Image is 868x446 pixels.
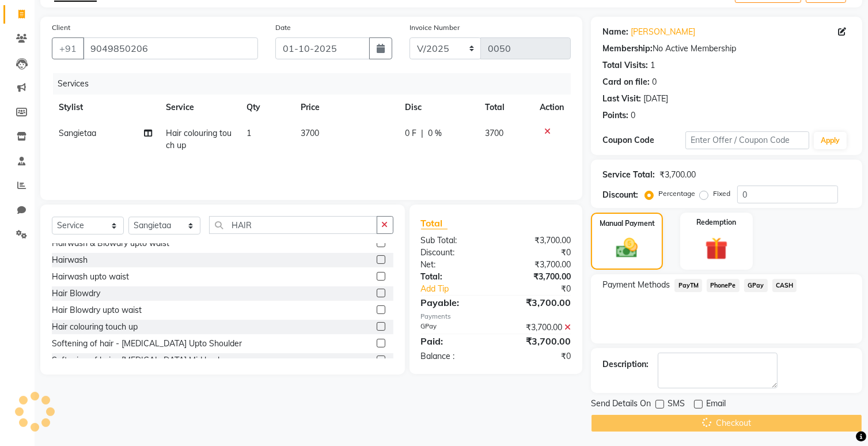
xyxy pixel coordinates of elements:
button: Apply [814,132,847,149]
div: Softening of hair - [MEDICAL_DATA] Upto Shoulder [52,338,242,350]
div: ₹0 [496,247,579,259]
span: GPay [744,279,768,292]
label: Fixed [713,188,730,199]
div: ₹3,700.00 [496,271,579,283]
input: Enter Offer / Coupon Code [685,131,809,149]
input: Search or Scan [209,216,377,234]
span: 1 [247,128,251,138]
span: Send Details On [591,398,651,412]
div: ₹3,700.00 [496,259,579,271]
div: Card on file: [602,76,650,88]
th: Action [533,95,571,120]
div: 1 [650,59,655,71]
div: Payable: [412,296,496,309]
div: Discount: [412,247,496,259]
span: SMS [668,398,685,412]
div: ₹3,700.00 [496,322,579,334]
div: Total Visits: [602,59,648,71]
div: Hair colouring touch up [52,321,138,333]
div: Discount: [602,189,638,201]
div: Hair Blowdry upto waist [52,304,142,316]
div: ₹3,700.00 [496,235,579,247]
div: 0 [631,109,635,122]
span: PhonePe [707,279,740,292]
div: Sub Total: [412,235,496,247]
span: 3700 [486,128,504,138]
div: Last Visit: [602,93,641,105]
span: | [421,127,423,139]
span: Sangietaa [59,128,96,138]
div: ₹0 [496,350,579,362]
div: ₹3,700.00 [496,334,579,348]
div: Name: [602,26,628,38]
div: GPay [412,322,496,334]
th: Service [159,95,240,120]
div: No Active Membership [602,43,851,55]
img: _gift.svg [698,235,735,263]
span: 0 F [405,127,416,139]
div: 0 [652,76,657,88]
div: Net: [412,259,496,271]
div: Total: [412,271,496,283]
div: ₹3,700.00 [496,296,579,309]
label: Client [52,22,70,33]
span: Hair colouring touch up [166,128,232,150]
div: Points: [602,109,628,122]
div: ₹0 [510,283,579,295]
div: [DATE] [643,93,668,105]
div: Membership: [602,43,653,55]
div: Balance : [412,350,496,362]
th: Stylist [52,95,159,120]
div: Softening of hair - [MEDICAL_DATA] Mid back [52,354,222,366]
label: Redemption [697,217,737,228]
label: Date [275,22,291,33]
div: Coupon Code [602,134,685,146]
div: Hairwash [52,254,88,266]
th: Price [294,95,399,120]
label: Manual Payment [600,218,655,229]
div: Payments [421,312,571,322]
th: Total [479,95,533,120]
span: 0 % [428,127,442,139]
div: Hair Blowdry [52,288,100,300]
span: Email [706,398,726,412]
a: Add Tip [412,283,510,295]
input: Search by Name/Mobile/Email/Code [83,37,258,59]
button: +91 [52,37,84,59]
span: CASH [772,279,797,292]
span: Payment Methods [602,279,670,291]
a: [PERSON_NAME] [631,26,695,38]
div: Paid: [412,334,496,348]
div: Hairwash & Blowdry upto waist [52,237,169,250]
label: Percentage [658,188,695,199]
div: Service Total: [602,169,655,181]
div: ₹3,700.00 [659,169,696,181]
span: 3700 [301,128,319,138]
label: Invoice Number [410,22,460,33]
img: _cash.svg [609,236,645,260]
div: Hairwash upto waist [52,271,129,283]
span: Total [421,217,448,229]
div: Services [53,73,579,95]
th: Disc [398,95,478,120]
th: Qty [240,95,293,120]
span: PayTM [674,279,702,292]
div: Description: [602,358,649,371]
